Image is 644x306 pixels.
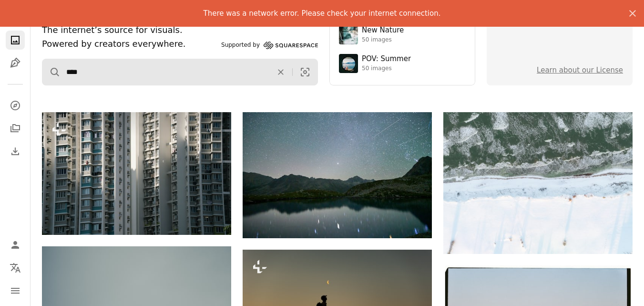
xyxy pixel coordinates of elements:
form: Find visuals sitewide [42,59,318,85]
a: Snow covered landscape with frozen water [443,179,633,187]
a: New Nature50 images [339,25,466,44]
a: Download History [6,142,25,161]
button: Language [6,258,25,277]
a: Collections [6,119,25,138]
img: premium_photo-1755037089989-422ee333aef9 [339,25,358,44]
img: Snow covered landscape with frozen water [443,112,633,254]
button: Menu [6,281,25,300]
a: Supported by [221,40,318,51]
div: 50 images [362,65,411,73]
button: Clear [269,59,292,85]
div: 50 images [362,36,404,44]
img: Tall apartment buildings with many windows and balconies. [42,112,231,235]
button: Visual search [293,59,317,85]
a: Photos [6,31,25,50]
div: POV: Summer [362,54,411,64]
a: Explore [6,96,25,115]
a: POV: Summer50 images [339,54,466,73]
a: Tall apartment buildings with many windows and balconies. [42,169,231,178]
button: Search Unsplash [42,59,61,85]
a: Learn about our License [537,66,623,74]
p: Powered by creators everywhere. [42,37,217,51]
div: New Nature [362,26,404,35]
a: Illustrations [6,53,25,73]
img: premium_photo-1753820185677-ab78a372b033 [339,54,358,73]
a: Starry night sky over a calm mountain lake [243,171,432,179]
a: Log in / Sign up [6,235,25,254]
img: Starry night sky over a calm mountain lake [243,112,432,238]
h1: The internet’s source for visuals. [42,23,217,37]
p: There was a network error. Please check your internet connection. [203,8,440,19]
